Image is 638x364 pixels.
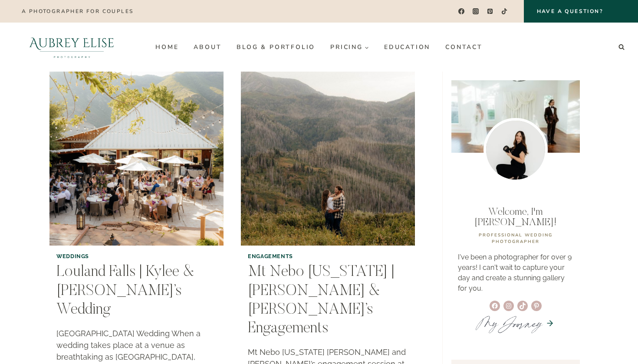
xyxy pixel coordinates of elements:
[470,5,482,18] a: Instagram
[248,265,395,337] a: Mt Nebo [US_STATE] | [PERSON_NAME] & [PERSON_NAME]’s Engagements
[56,253,89,259] a: Weddings
[458,252,573,294] p: I've been a photographer for over 9 years! I can't wait to capture your day and create a stunning...
[455,5,467,18] a: Facebook
[241,72,415,246] img: Mt Nebo Utah | Kristin & Ty’s Engagements
[10,23,133,72] img: Aubrey Elise Photography
[498,5,511,18] a: TikTok
[248,253,293,259] a: engagements
[323,40,377,54] a: Pricing
[330,44,369,50] span: Pricing
[148,40,490,54] nav: Primary Navigation
[49,72,224,246] img: Louland Falls | Kylee & Dax’s Wedding
[438,40,490,54] a: Contact
[376,40,437,54] a: Education
[615,41,628,53] button: View Search Form
[56,265,194,318] a: Louland Falls | Kylee & [PERSON_NAME]’s Wedding
[499,311,542,336] em: Journey
[186,40,229,54] a: About
[458,207,573,228] p: Welcome, I'm [PERSON_NAME]!
[477,311,542,336] a: MyJourney
[22,8,133,14] p: A photographer for couples
[483,118,548,182] img: Utah wedding photographer Aubrey Williams
[484,5,497,18] a: Pinterest
[458,232,573,245] p: professional WEDDING PHOTOGRAPHER
[148,40,186,54] a: Home
[229,40,323,54] a: Blog & Portfolio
